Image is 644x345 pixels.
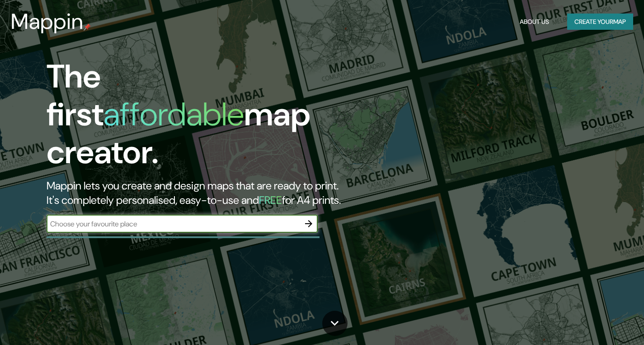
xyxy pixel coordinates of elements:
button: About Us [516,14,553,30]
h1: affordable [103,93,244,135]
h2: Mappin lets you create and design maps that are ready to print. It's completely personalised, eas... [47,179,369,207]
h5: FREE [259,193,282,207]
h3: Mappin [11,9,84,34]
img: mappin-pin [84,23,91,31]
input: Choose your favourite place [47,219,300,229]
h1: The first map creator. [47,58,369,179]
button: Create yourmap [567,14,633,30]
